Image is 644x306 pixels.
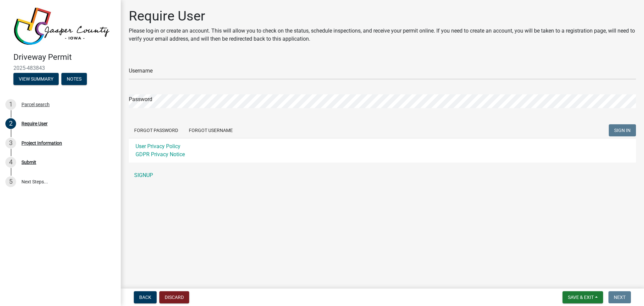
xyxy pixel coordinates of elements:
span: 2025-483843 [13,65,107,71]
div: Parcel search [21,102,50,107]
a: SIGNUP [129,169,636,182]
div: Project Information [21,141,62,145]
div: 4 [5,157,16,168]
button: Forgot Password [129,124,183,136]
div: 1 [5,99,16,110]
span: Back [139,295,151,300]
a: GDPR Privacy Notice [136,151,185,158]
button: SIGN IN [609,124,636,136]
p: Please log-in or create an account. This will allow you to check on the status, schedule inspecti... [129,27,636,43]
span: Save & Exit [568,295,594,300]
h4: Driveway Permit [13,52,115,62]
wm-modal-confirm: Notes [61,77,87,82]
a: User Privacy Policy [136,143,180,149]
div: Submit [21,160,36,165]
button: Notes [61,73,87,85]
img: Jasper County, Iowa [13,7,110,45]
h1: Require User [129,8,636,24]
button: Discard [159,291,189,303]
button: Save & Exit [562,291,603,303]
button: Next [608,291,631,303]
div: Require User [21,121,48,126]
div: 2 [5,118,16,129]
div: 3 [5,138,16,148]
div: 5 [5,176,16,187]
wm-modal-confirm: Summary [13,77,59,82]
button: View Summary [13,73,59,85]
span: Next [614,295,626,300]
span: SIGN IN [614,128,631,133]
button: Back [134,291,157,303]
button: Forgot Username [183,124,238,136]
